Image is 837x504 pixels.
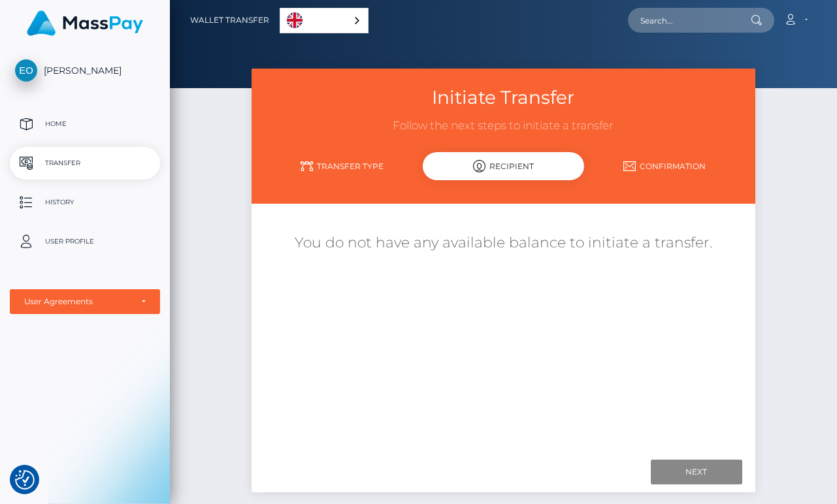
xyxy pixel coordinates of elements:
[10,186,160,219] a: History
[15,193,155,212] p: History
[261,85,746,110] h3: Initiate Transfer
[280,8,369,33] div: Language
[423,152,584,180] div: Recipient
[15,470,35,490] img: Revisit consent button
[584,155,746,178] a: Confirmation
[10,108,160,140] a: Home
[27,10,143,36] img: MassPay
[628,8,751,33] input: Search...
[190,7,269,34] a: Wallet Transfer
[15,114,155,134] p: Home
[15,470,35,490] button: Consent Preferences
[280,8,368,33] a: English
[10,65,160,76] span: [PERSON_NAME]
[651,460,742,484] input: Next
[24,296,131,307] div: User Agreements
[10,225,160,258] a: User Profile
[280,8,369,33] aside: Language selected: English
[15,232,155,251] p: User Profile
[261,118,746,134] h3: Follow the next steps to initiate a transfer
[10,147,160,180] a: Transfer
[261,155,423,178] a: Transfer Type
[261,233,746,253] h5: You do not have any available balance to initiate a transfer.
[10,289,160,314] button: User Agreements
[15,153,155,173] p: Transfer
